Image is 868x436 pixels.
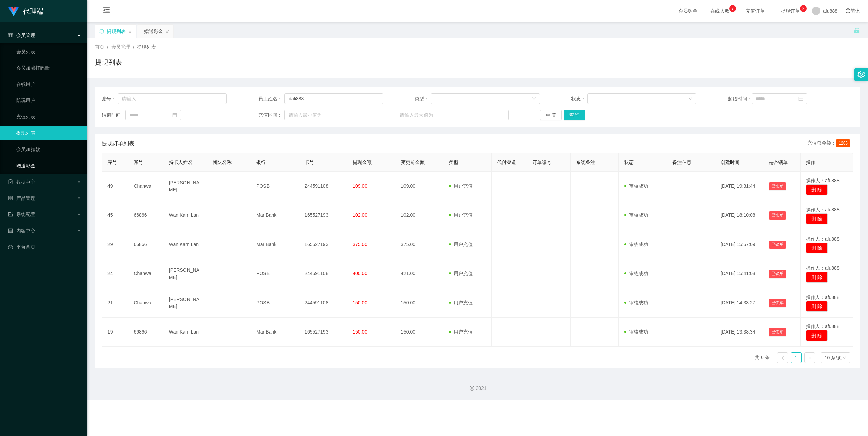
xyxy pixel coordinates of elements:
a: 会员列表 [16,45,81,58]
a: 图标: dashboard平台首页 [8,240,81,254]
button: 删 除 [806,301,828,312]
span: ~ [383,112,396,119]
div: 赠送彩金 [144,25,163,38]
td: 165527193 [299,201,347,230]
span: 订单编号 [532,159,551,165]
a: 赠送彩金 [16,159,81,172]
span: 用户充值 [449,183,473,189]
i: 图标: calendar [172,113,177,117]
span: 创建时间 [721,159,739,165]
span: 150.00 [353,300,367,305]
span: 银行 [256,159,266,165]
span: 提现订单 [777,8,803,13]
td: Chahwa [128,288,163,318]
span: 提现金额 [353,159,372,165]
span: 系统备注 [576,159,595,165]
span: 账号 [134,159,143,165]
td: 109.00 [395,172,443,201]
i: 图标: down [688,97,692,101]
span: 在线人数 [707,8,733,13]
span: 用户充值 [449,329,473,335]
td: 165527193 [299,230,347,259]
i: 图标: profile [8,228,13,233]
input: 请输入 [284,93,383,104]
span: 提现订单列表 [102,139,134,148]
td: [DATE] 14:33:27 [715,288,763,318]
td: 21 [102,288,128,318]
i: 图标: unlock [854,27,860,34]
h1: 代理端 [23,0,43,22]
span: 操作人：afu888 [806,265,840,271]
td: 24 [102,259,128,288]
td: [DATE] 19:31:44 [715,172,763,201]
span: 用户充值 [449,271,473,276]
i: 图标: global [846,8,850,13]
input: 请输入最大值为 [396,110,509,120]
span: 持卡人姓名 [169,159,193,165]
button: 删 除 [806,184,828,195]
button: 删 除 [806,213,828,224]
button: 已锁单 [769,328,786,336]
span: 审核成功 [624,329,648,335]
span: 用户充值 [449,212,473,218]
span: 150.00 [353,329,367,335]
span: 用户充值 [449,242,473,247]
td: 45 [102,201,128,230]
span: 员工姓名： [258,95,285,102]
i: 图标: down [842,356,846,360]
i: 图标: left [781,356,785,360]
span: 109.00 [353,183,367,189]
a: 代理端 [8,8,43,14]
span: 操作人：afu888 [806,324,840,329]
span: 是否锁单 [769,159,788,165]
i: 图标: setting [857,71,865,78]
td: 244591108 [299,259,347,288]
span: 操作人：afu888 [806,236,840,242]
span: 序号 [107,159,117,165]
td: MariBank [251,230,299,259]
td: 244591108 [299,288,347,318]
li: 共 6 条， [755,352,774,363]
span: 审核成功 [624,271,648,276]
i: 图标: check-circle-o [8,179,13,184]
td: [PERSON_NAME] [163,259,207,288]
i: 图标: table [8,33,13,38]
span: 1286 [836,139,850,147]
td: [DATE] 15:57:09 [715,230,763,259]
span: 团队名称 [213,159,232,165]
span: 操作人：afu888 [806,295,840,300]
span: 375.00 [353,242,367,247]
button: 删 除 [806,272,828,283]
td: [DATE] 15:41:08 [715,259,763,288]
i: 图标: sync [99,29,104,34]
td: 150.00 [395,288,443,318]
span: 会员管理 [8,33,35,38]
td: 165527193 [299,318,347,347]
td: 421.00 [395,259,443,288]
td: [PERSON_NAME] [163,172,207,201]
td: POSB [251,172,299,201]
a: 在线用户 [16,77,81,91]
span: 充值订单 [742,8,768,13]
td: Wan Kam Lan [163,230,207,259]
i: 图标: calendar [798,96,803,101]
img: logo.9652507e.png [8,7,19,16]
span: 充值区间： [258,112,285,119]
td: 66866 [128,318,163,347]
td: Wan Kam Lan [163,318,207,347]
span: 提现列表 [137,44,156,50]
input: 请输入最小值为 [284,110,383,120]
span: 首页 [95,44,104,50]
a: 提现列表 [16,126,81,140]
span: 起始时间： [728,95,752,102]
td: [PERSON_NAME] [163,288,207,318]
span: 类型： [415,95,431,102]
i: 图标: close [128,30,132,34]
span: 审核成功 [624,242,648,247]
i: 图标: close [165,30,169,34]
td: MariBank [251,201,299,230]
div: 2021 [92,385,863,392]
li: 上一页 [777,352,788,363]
span: 产品管理 [8,195,35,201]
div: 10 条/页 [825,353,842,363]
